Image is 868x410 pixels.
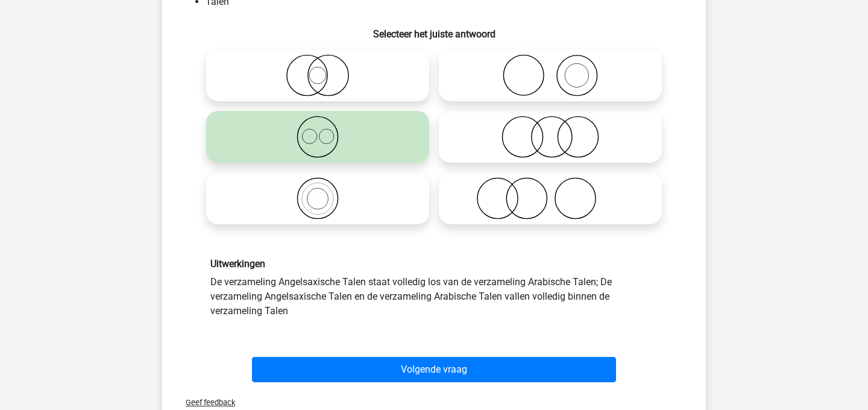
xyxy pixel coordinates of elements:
h6: Selecteer het juiste antwoord [181,19,687,40]
button: Volgende vraag [252,357,617,382]
div: De verzameling Angelsaxische Talen staat volledig los van de verzameling Arabische Talen; De verz... [201,258,667,318]
h6: Uitwerkingen [210,258,658,270]
span: Geef feedback [176,398,235,407]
